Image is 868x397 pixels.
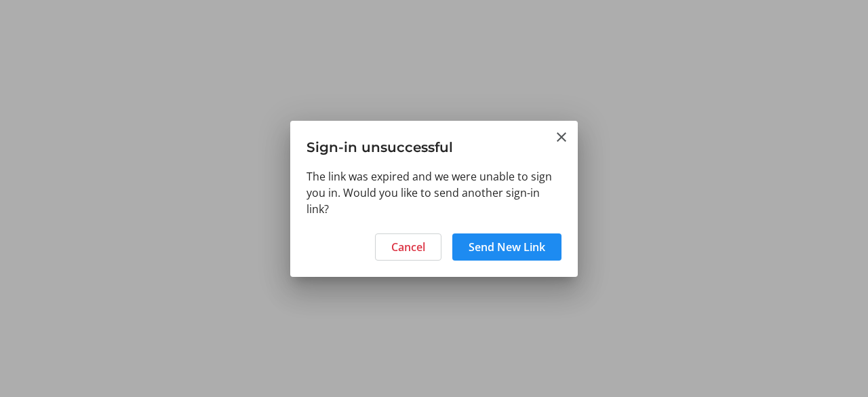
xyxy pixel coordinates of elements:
button: Send New Link [452,233,561,261]
div: The link was expired and we were unable to sign you in. Would you like to send another sign-in link? [290,168,578,225]
span: Cancel [391,239,425,255]
button: Cancel [375,233,441,261]
button: Close [553,129,570,145]
h3: Sign-in unsuccessful [290,121,578,168]
span: Send New Link [469,239,545,255]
